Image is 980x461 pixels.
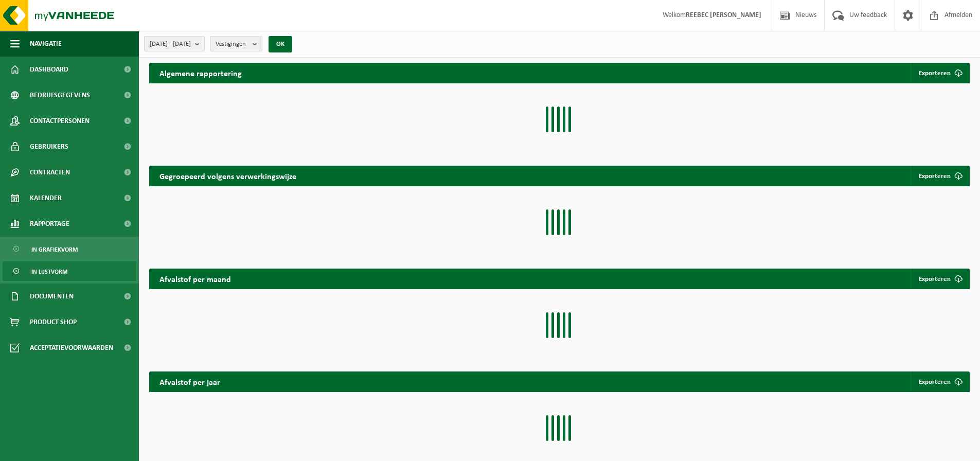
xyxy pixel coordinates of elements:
[911,269,969,289] a: Exporteren
[31,262,67,281] span: In lijstvorm
[911,63,969,83] button: Exporteren
[30,283,74,309] span: Documenten
[3,239,136,259] a: In grafiekvorm
[30,335,113,361] span: Acceptatievoorwaarden
[149,63,252,83] h2: Algemene rapportering
[31,240,78,259] span: In grafiekvorm
[30,211,69,237] span: Rapportage
[911,166,969,186] a: Exporteren
[911,371,969,392] a: Exporteren
[144,36,205,51] button: [DATE] - [DATE]
[3,261,136,281] a: In lijstvorm
[149,371,230,392] h2: Afvalstof per jaar
[30,108,90,134] span: Contactpersonen
[30,134,68,159] span: Gebruikers
[269,36,292,52] button: OK
[30,185,62,211] span: Kalender
[686,11,761,19] strong: REEBEC [PERSON_NAME]
[30,159,70,185] span: Contracten
[30,31,62,57] span: Navigatie
[149,166,307,186] h2: Gegroepeerd volgens verwerkingswijze
[210,36,262,51] button: Vestigingen
[30,309,77,335] span: Product Shop
[149,269,241,289] h2: Afvalstof per maand
[30,57,68,82] span: Dashboard
[216,37,248,52] span: Vestigingen
[150,37,191,52] span: [DATE] - [DATE]
[30,82,90,108] span: Bedrijfsgegevens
